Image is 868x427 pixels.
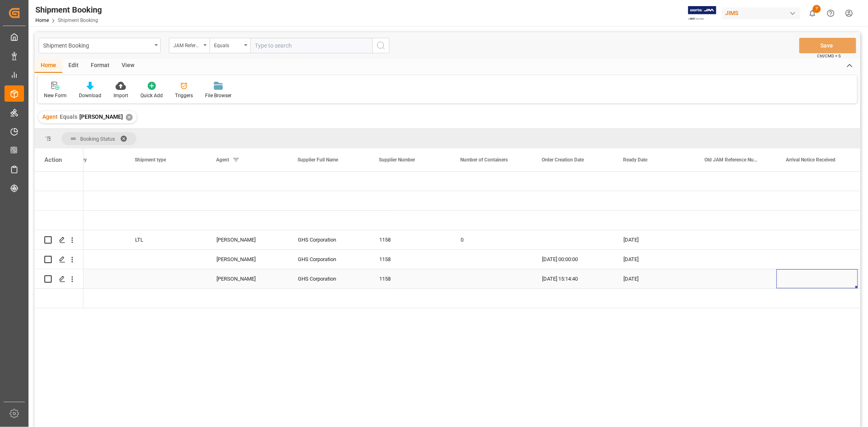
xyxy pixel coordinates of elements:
button: Help Center [822,4,840,22]
div: JIMS [722,7,800,19]
span: Arrival Notice Received [786,157,835,163]
span: Ctrl/CMD + S [817,53,841,59]
div: Download [79,92,101,99]
span: Old JAM Reference Number [704,157,759,163]
div: 0 [451,230,532,249]
span: Agent [42,113,58,120]
div: Press SPACE to select this row. [35,230,83,250]
button: Save [799,38,856,53]
div: Press SPACE to select this row. [35,172,83,191]
div: Press SPACE to select this row. [35,289,83,308]
div: Edit [62,59,85,73]
div: Press SPACE to select this row. [35,250,83,269]
div: Triggers [175,92,193,99]
span: Ready Date [623,157,647,163]
div: [PERSON_NAME] [216,231,278,249]
span: [PERSON_NAME] [79,113,123,120]
div: GHS Corporation [288,269,370,288]
div: File Browser [205,92,232,99]
button: search button [372,38,389,53]
div: Press SPACE to select this row. [35,191,83,211]
img: Exertis%20JAM%20-%20Email%20Logo.jpg_1722504956.jpg [688,6,716,20]
div: [DATE] 00:00:00 [532,250,614,269]
div: Action [44,156,62,163]
span: 7 [813,5,821,13]
span: Number of Containers [460,157,508,163]
div: [DATE] [614,250,695,269]
div: View [116,59,140,73]
div: [DATE] [614,230,695,249]
div: [DATE] [614,269,695,288]
div: GHS Corporation [288,230,370,249]
span: Order Creation Date [542,157,584,163]
div: Shipment Booking [43,40,152,50]
div: Shipment Booking [35,4,102,16]
div: Import [114,92,128,99]
div: Home [35,59,62,73]
button: JIMS [722,5,803,21]
div: New Form [44,92,67,99]
div: [DATE] 15:14:40 [532,269,614,288]
span: Supplier Full Name [297,157,338,163]
div: Quick Add [140,92,163,99]
div: Format [85,59,116,73]
span: Agent [216,157,229,163]
div: JAM Reference Number [173,40,201,49]
div: [PERSON_NAME] [216,250,278,269]
button: open menu [210,38,250,53]
button: open menu [39,38,161,53]
div: Press SPACE to select this row. [35,269,83,289]
span: Booking Status [80,136,115,142]
div: [PERSON_NAME] [216,270,278,288]
div: Press SPACE to select this row. [35,211,83,230]
div: 1158 [370,269,451,288]
div: GHS Corporation [288,250,370,269]
span: Supplier Number [379,157,415,163]
div: 1158 [370,250,451,269]
div: ✕ [126,114,133,121]
a: Home [35,17,49,23]
button: show 7 new notifications [803,4,822,22]
span: Equals [60,113,77,120]
div: Equals [214,40,242,49]
input: Type to search [250,38,372,53]
div: LTL [135,231,197,249]
span: Shipment type [135,157,166,163]
button: open menu [169,38,210,53]
div: 1158 [370,230,451,249]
